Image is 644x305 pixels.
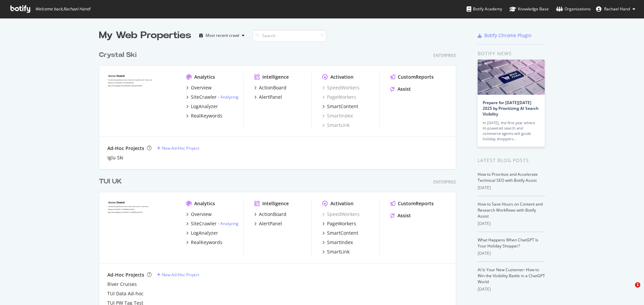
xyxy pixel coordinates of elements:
div: Activation [330,200,354,207]
div: Intelligence [262,200,289,207]
div: [DATE] [478,250,545,256]
div: ActionBoard [259,84,286,91]
div: Enterprise [433,179,456,185]
div: Activation [330,74,354,80]
div: Overview [191,84,212,91]
div: [DATE] [478,221,545,227]
img: crystalski.co.uk [107,74,175,128]
a: New Ad-Hoc Project [157,272,199,278]
a: Assist [390,86,411,92]
a: CustomReports [390,74,434,80]
div: Intelligence [262,74,289,80]
div: [DATE] [478,185,545,191]
a: Iglu Ski [107,154,123,161]
div: PageWorkers [327,220,356,227]
span: Welcome back, Rachael Hand ! [35,6,90,12]
a: Analyzing [220,94,238,100]
div: SiteCrawler [191,220,217,227]
a: PageWorkers [322,94,356,100]
div: Botify Academy [467,6,502,12]
div: Crystal Ski [99,50,137,60]
div: SmartContent [327,230,358,236]
div: In [DATE], the first year where AI-powered search and commerce agents will guide holiday shoppers… [483,120,540,142]
div: Enterprise [433,53,456,58]
a: TUI Data Ad-hoc [107,290,144,297]
a: SmartIndex [322,239,353,246]
div: Analytics [194,200,215,207]
a: AI Is Your New Customer: How to Win the Visibility Battle in a ChatGPT World [478,267,545,285]
div: SmartContent [327,103,358,110]
a: SmartContent [322,230,358,236]
a: SiteCrawler- Analyzing [186,220,238,227]
a: AlertPanel [254,94,282,100]
div: Assist [397,212,411,219]
div: LogAnalyzer [191,230,218,236]
div: LogAnalyzer [191,103,218,110]
div: SmartIndex [327,239,353,246]
iframe: Intercom live chat [621,282,637,298]
div: Analytics [194,74,215,80]
div: AlertPanel [259,94,282,100]
a: What Happens When ChatGPT Is Your Holiday Shopper? [478,237,538,249]
div: Ad-Hoc Projects [107,145,144,152]
div: CustomReports [398,74,434,80]
a: SpeedWorkers [322,211,360,218]
div: New Ad-Hoc Project [162,145,199,151]
div: RealKeywords [191,112,222,119]
a: LogAnalyzer [186,103,218,110]
a: River Cruises [107,281,137,288]
a: RealKeywords [186,112,222,119]
a: LogAnalyzer [186,230,218,236]
a: CustomReports [390,200,434,207]
div: Overview [191,211,212,218]
a: ActionBoard [254,211,286,218]
div: New Ad-Hoc Project [162,272,199,278]
div: Organizations [556,6,591,12]
div: - [218,94,238,100]
a: SmartIndex [322,112,353,119]
a: SmartLink [322,248,350,255]
div: AlertPanel [259,220,282,227]
a: ActionBoard [254,84,286,91]
input: Search [253,30,326,42]
a: SpeedWorkers [322,84,360,91]
button: Most recent crawl [197,30,247,41]
a: Assist [390,212,411,219]
a: SiteCrawler- Analyzing [186,94,238,100]
button: Rachael Hand [591,4,641,14]
span: Rachael Hand [604,6,630,12]
div: Most recent crawl [206,33,239,37]
a: How to Prioritize and Accelerate Technical SEO with Botify Assist [478,171,538,183]
a: Prepare for [DATE][DATE] 2025 by Prioritizing AI Search Visibility [483,100,539,117]
a: TUI UK [99,177,124,186]
div: Botify news [478,50,545,57]
div: My Web Properties [99,29,191,42]
div: CustomReports [398,200,434,207]
a: Overview [186,211,212,218]
a: SmartContent [322,103,358,110]
div: Latest Blog Posts [478,157,545,164]
div: SmartLink [327,248,350,255]
div: [DATE] [478,286,545,292]
img: tui.co.uk [107,200,175,254]
a: How to Save Hours on Content and Research Workflows with Botify Assist [478,201,543,219]
div: Knowledge Base [509,6,549,12]
a: New Ad-Hoc Project [157,145,199,151]
a: SmartLink [322,122,350,129]
div: RealKeywords [191,239,222,246]
div: Ad-Hoc Projects [107,272,144,278]
a: AlertPanel [254,220,282,227]
div: ActionBoard [259,211,286,218]
img: Prepare for Black Friday 2025 by Prioritizing AI Search Visibility [478,60,545,95]
a: RealKeywords [186,239,222,246]
span: 1 [635,282,640,288]
div: - [218,221,238,226]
